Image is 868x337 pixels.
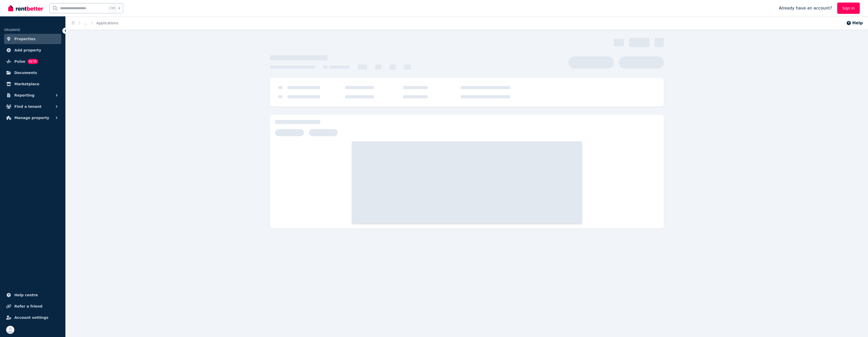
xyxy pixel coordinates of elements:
[4,28,20,32] span: ORGANISE
[4,312,61,323] a: Account settings
[8,4,43,12] img: RentBetter
[14,70,37,76] span: Documents
[14,36,36,42] span: Properties
[84,21,87,25] span: ...
[118,6,120,10] span: k
[4,301,61,311] a: Refer a friend
[779,5,832,11] span: Already have an account?
[4,79,61,89] a: Marketplace
[14,314,48,321] span: Account settings
[4,68,61,78] a: Documents
[108,5,116,12] span: Ctrl
[14,292,38,298] span: Help centre
[14,92,34,98] span: Reporting
[837,3,860,14] a: Sign In
[66,16,124,30] nav: Breadcrumb
[4,90,61,100] button: Reporting
[14,81,39,87] span: Marketplace
[4,45,61,55] a: Add property
[96,20,118,26] span: Applications
[846,20,863,26] button: Help
[4,101,61,112] button: Find a tenant
[4,34,61,44] a: Properties
[4,56,61,67] a: PulseBETA
[27,59,38,64] span: BETA
[14,303,42,309] span: Refer a friend
[4,290,61,300] a: Help centre
[14,115,49,121] span: Manage property
[14,58,25,65] span: Pulse
[14,103,42,110] span: Find a tenant
[4,113,61,123] button: Manage property
[14,47,41,53] span: Add property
